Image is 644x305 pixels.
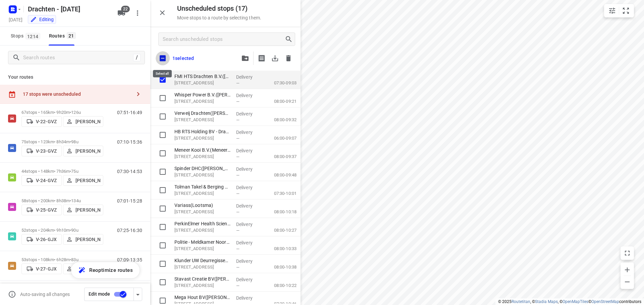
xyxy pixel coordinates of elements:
li: © 2025 , © , © © contributors [498,299,641,304]
h5: Rename [25,4,112,14]
span: — [236,173,239,178]
p: Meneer Kooi B.V.(Meneer Kooi B.V.) [174,147,231,153]
p: 1 selected [172,56,194,61]
p: [PERSON_NAME] [75,119,100,124]
a: OpenMapTiles [562,299,588,304]
p: Verweij Drachten(Marcel Vd Vaart) [174,110,231,117]
p: Your routes [8,74,142,81]
p: Klunder UW Deurregisseur(Matthieu Kroon) [174,257,231,264]
button: V-27-GJX [21,263,62,274]
button: 22 [115,6,128,20]
span: Select [156,220,169,234]
p: 08:00-09:32 [263,117,297,123]
span: Delete stop [282,52,295,65]
p: 58 stops • 200km • 8h38m [21,198,103,203]
p: 07:51-16:49 [117,110,142,115]
p: Delivery [236,239,261,246]
span: Stops [11,32,42,40]
span: — [236,265,239,270]
h5: Project date [6,16,25,23]
p: Stavast Creatie BV(Annemarie Epema) [174,276,231,282]
button: V-25-GVZ [21,205,62,215]
p: V-24-GVZ [36,178,57,183]
span: 22 [121,6,130,12]
span: Select [156,239,169,252]
p: Delivery [236,147,261,154]
p: V-27-GJX [36,266,57,272]
p: [STREET_ADDRESS] [174,153,231,160]
p: [STREET_ADDRESS] [174,135,231,142]
p: Tolman Takel & Berging B.V.(Tolman) [174,183,231,190]
span: Select [156,73,169,86]
p: 44 stops • 148km • 7h36m [21,169,103,174]
span: Select [156,128,169,142]
span: 90u [71,228,78,233]
span: — [236,191,239,196]
span: Select [156,91,169,105]
p: V-23-GVZ [36,148,57,154]
p: [STREET_ADDRESS] [174,245,231,252]
span: 126u [71,110,81,115]
div: Driver app settings [134,290,142,298]
div: Routes [49,32,78,40]
p: [STREET_ADDRESS] [174,209,231,215]
p: PerkinElmer Health Science BV - Drachten(Arjen van der Goot) [174,220,231,227]
span: — [236,154,239,159]
span: Select [156,276,169,289]
p: 67 stops • 165km • 9h20m [21,110,103,115]
p: V-25-GVZ [36,207,57,213]
p: [STREET_ADDRESS] [174,172,231,178]
p: [PERSON_NAME] [75,237,100,242]
p: Delivery [236,110,261,117]
p: Whisper Power B.V.(Theo Schiphof) [174,91,231,98]
p: Delivery [236,258,261,264]
p: 07:09-13:35 [117,257,142,262]
p: [STREET_ADDRESS] [174,282,231,289]
span: • [70,169,71,174]
span: 75u [71,169,78,174]
p: 07:25-16:30 [117,228,142,233]
p: Auto-saving all changes [20,292,70,297]
span: — [236,99,239,104]
span: Download stop [268,52,282,65]
p: 08:00-10:27 [263,227,297,234]
input: Search routes [23,53,133,63]
p: [PERSON_NAME] [75,207,100,213]
button: [PERSON_NAME] [63,146,103,156]
p: V-26-GJX [36,237,57,242]
button: [PERSON_NAME] [63,263,103,274]
span: Edit mode [89,291,110,297]
p: 75 stops • 123km • 8h34m [21,139,103,144]
span: 21 [67,32,76,39]
p: [STREET_ADDRESS] [174,264,231,271]
p: Variass(Lootsma) [174,202,231,209]
p: 53 stops • 108km • 6h28m [21,257,103,262]
div: small contained button group [604,4,634,17]
a: OpenStreetMap [591,299,619,304]
input: Search unscheduled stops [163,34,285,45]
p: Mega Hout BV(Renate Velt) [174,294,231,301]
span: — [236,228,239,233]
p: 07:01-15:28 [117,198,142,204]
p: [PERSON_NAME] [75,178,100,183]
button: [PERSON_NAME] [63,234,103,245]
button: V-23-GVZ [21,146,62,156]
h5: Unscheduled stops ( 17 ) [177,5,261,12]
button: Close [156,6,169,19]
button: V-26-GJX [21,234,62,245]
p: Politie - Meldkamer Noord-Nederland(Alice Koning) [174,239,231,245]
p: HB RTS Holding BV - Drachten(Jan (Heerenveen)) [174,128,231,135]
span: — [236,81,239,86]
p: [STREET_ADDRESS] [174,227,231,234]
span: — [236,246,239,251]
p: Delivery [236,295,261,301]
p: 08:00-10:18 [263,209,297,215]
button: V-22-GVZ [21,116,62,127]
a: Routetitan [512,299,530,304]
p: 08:00-10:38 [263,264,297,271]
p: 07:30-10:01 [263,190,297,197]
p: FMI HTS Drachten B.V.(Nenne De Kroon) [174,73,231,80]
span: — [236,283,239,288]
button: [PERSON_NAME] [63,175,103,186]
span: 1214 [25,33,40,40]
